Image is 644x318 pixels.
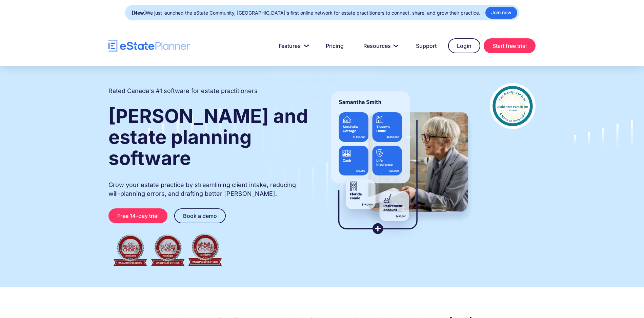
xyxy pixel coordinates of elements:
a: Features [270,39,314,53]
div: Capture Client Data [289,76,340,83]
img: estate planner showing wills to their clients, using eState Planner, a leading estate planning so... [323,83,476,243]
a: Free 14-day trial [108,208,167,223]
h2: Rated Canada's #1 software for estate practitioners [108,87,258,95]
a: Start free trial [484,38,536,53]
a: Join now [485,7,517,19]
strong: [New] [132,10,146,16]
div: We just launched the eState Community, [GEOGRAPHIC_DATA]'s first online network for estate practi... [132,8,480,18]
strong: [PERSON_NAME] and estate planning software [108,105,308,170]
a: Book a demo [174,208,226,223]
a: Login [448,38,480,53]
p: Grow your estate practice by streamlining client intake, reducing will-planning errors, and draft... [108,181,309,198]
div: Create Estate Plans [289,94,339,101]
a: Create Estate Plans [281,90,348,105]
a: Resources [355,39,404,53]
a: Support [408,39,445,53]
a: Capture Client Data [281,73,348,87]
div: Generate Legal Documents [289,112,359,119]
a: Pricing [318,39,352,53]
a: Generate Legal Documents [281,108,368,123]
a: home [108,40,190,52]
